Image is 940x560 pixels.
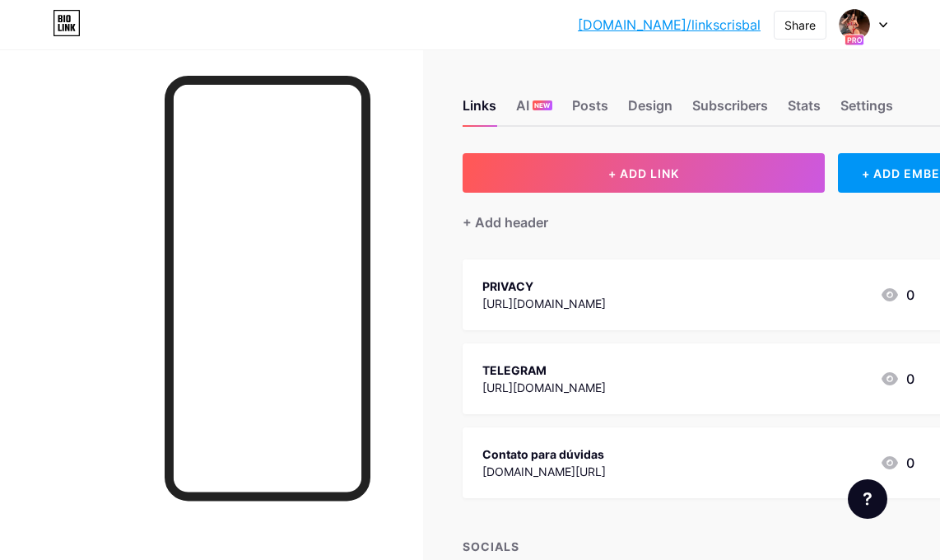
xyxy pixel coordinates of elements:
div: Design [628,96,672,125]
div: [DOMAIN_NAME][URL] [482,463,606,480]
div: [URL][DOMAIN_NAME] [482,379,606,396]
img: crisbaldissera [839,9,870,40]
div: TELEGRAM [482,362,606,379]
div: 0 [880,369,914,389]
div: Contato para dúvidas [482,446,606,463]
div: Posts [572,96,608,125]
div: [URL][DOMAIN_NAME] [482,295,606,312]
div: 0 [880,453,914,473]
span: NEW [534,100,550,110]
div: + Add header [463,212,548,232]
div: Stats [788,96,821,125]
div: Settings [840,96,893,125]
div: Subscribers [692,96,768,125]
div: PRIVACY [482,278,606,295]
a: [DOMAIN_NAME]/linkscrisbal [578,15,761,35]
span: + ADD LINK [608,166,679,180]
div: AI [516,96,552,125]
div: Share [784,16,816,34]
button: + ADD LINK [463,153,825,193]
div: 0 [880,285,914,305]
div: Links [463,96,496,125]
